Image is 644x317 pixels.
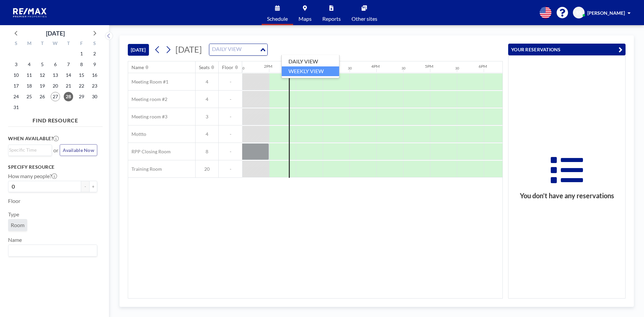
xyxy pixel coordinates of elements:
[51,81,60,91] span: Wednesday, August 20, 2025
[51,60,60,69] span: Wednesday, August 6, 2025
[38,92,47,101] span: Tuesday, August 26, 2025
[196,79,218,85] span: 4
[11,222,24,228] span: Room
[455,66,459,70] div: 30
[77,92,86,101] span: Friday, August 29, 2025
[24,60,34,69] span: Monday, August 4, 2025
[75,40,88,48] div: F
[222,64,233,70] div: Floor
[9,146,48,154] input: Search for option
[371,64,380,69] div: 4PM
[60,144,97,156] button: Available Now
[90,81,99,91] span: Saturday, August 23, 2025
[219,131,242,137] span: -
[11,6,50,19] img: organization-logo
[508,192,625,200] h3: You don’t have any reservations
[219,96,242,102] span: -
[131,64,144,70] div: Name
[128,149,171,155] span: RPP Closing Room
[8,245,97,256] div: Search for option
[77,60,86,69] span: Friday, August 8, 2025
[11,81,21,91] span: Sunday, August 17, 2025
[46,29,65,38] div: [DATE]
[401,66,406,70] div: 30
[322,16,341,21] span: Reports
[64,92,73,101] span: Thursday, August 28, 2025
[77,49,86,58] span: Friday, August 1, 2025
[8,236,22,243] label: Name
[352,16,377,21] span: Other sites
[128,131,146,137] span: Mottto
[587,10,625,16] span: [PERSON_NAME]
[479,64,487,69] div: 6PM
[196,166,218,172] span: 20
[8,173,57,179] label: How many people?
[128,44,149,56] button: [DATE]
[282,57,339,66] li: DAILY VIEW
[128,114,167,120] span: Meeting room #3
[90,92,99,101] span: Saturday, August 30, 2025
[282,66,339,76] li: WEEKLY VIEW
[90,49,99,58] span: Saturday, August 2, 2025
[210,45,259,54] input: Search for option
[90,70,99,80] span: Saturday, August 16, 2025
[8,211,19,218] label: Type
[508,44,626,55] button: YOUR RESERVATIONS
[38,70,47,80] span: Tuesday, August 12, 2025
[219,79,242,85] span: -
[128,166,162,172] span: Training Room
[576,10,582,16] span: SS
[90,60,99,69] span: Saturday, August 9, 2025
[53,147,58,154] span: or
[11,92,21,101] span: Sunday, August 24, 2025
[11,103,21,112] span: Sunday, August 31, 2025
[299,16,312,21] span: Maps
[36,40,49,48] div: T
[89,181,97,192] button: +
[24,92,34,101] span: Monday, August 25, 2025
[88,40,101,48] div: S
[219,114,242,120] span: -
[10,40,23,48] div: S
[62,40,75,48] div: T
[348,66,352,70] div: 30
[8,198,20,204] label: Floor
[128,96,167,102] span: Meeting room #2
[77,81,86,91] span: Friday, August 22, 2025
[64,60,73,69] span: Thursday, August 7, 2025
[8,114,103,124] h4: FIND RESOURCE
[51,92,60,101] span: Wednesday, August 27, 2025
[8,164,97,170] h3: Specify resource
[51,70,60,80] span: Wednesday, August 13, 2025
[64,70,73,80] span: Thursday, August 14, 2025
[425,64,433,69] div: 5PM
[196,131,218,137] span: 4
[196,114,218,120] span: 3
[9,246,93,255] input: Search for option
[23,40,36,48] div: M
[264,64,272,69] div: 2PM
[267,16,288,21] span: Schedule
[81,181,89,192] button: -
[8,145,52,155] div: Search for option
[77,70,86,80] span: Friday, August 15, 2025
[196,149,218,155] span: 8
[199,64,210,70] div: Seats
[49,40,62,48] div: W
[63,147,94,153] span: Available Now
[219,166,242,172] span: -
[175,44,202,54] span: [DATE]
[64,81,73,91] span: Thursday, August 21, 2025
[11,60,21,69] span: Sunday, August 3, 2025
[209,44,267,55] div: Search for option
[128,79,168,85] span: Meeting Room #1
[219,149,242,155] span: -
[38,81,47,91] span: Tuesday, August 19, 2025
[11,70,21,80] span: Sunday, August 10, 2025
[24,70,34,80] span: Monday, August 11, 2025
[38,60,47,69] span: Tuesday, August 5, 2025
[196,96,218,102] span: 4
[24,81,34,91] span: Monday, August 18, 2025
[240,66,245,70] div: 30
